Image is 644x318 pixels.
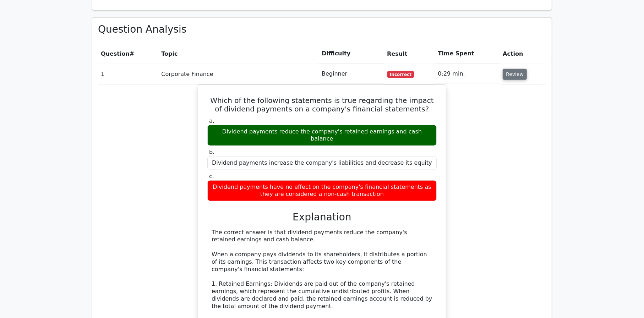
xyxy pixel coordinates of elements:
th: Action [500,44,546,64]
span: a. [209,117,214,124]
div: Dividend payments reduce the company's retained earnings and cash balance [207,125,437,146]
h5: Which of the following statements is true regarding the impact of dividend payments on a company'... [207,96,437,113]
span: Question [101,50,130,57]
th: # [98,44,158,64]
th: Result [384,44,435,64]
button: Review [503,69,527,80]
span: Incorrect [387,71,414,78]
div: Dividend payments have no effect on the company's financial statements as they are considered a n... [207,180,437,202]
td: Corporate Finance [158,64,319,84]
td: Beginner [319,64,384,84]
div: Dividend payments increase the company's liabilities and decrease its equity [207,156,437,170]
span: b. [209,149,214,155]
th: Time Spent [435,44,500,64]
h3: Explanation [212,211,432,223]
th: Difficulty [319,44,384,64]
span: c. [209,173,214,180]
th: Topic [158,44,319,64]
td: 1 [98,64,158,84]
td: 0:29 min. [435,64,500,84]
h3: Question Analysis [98,23,546,35]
